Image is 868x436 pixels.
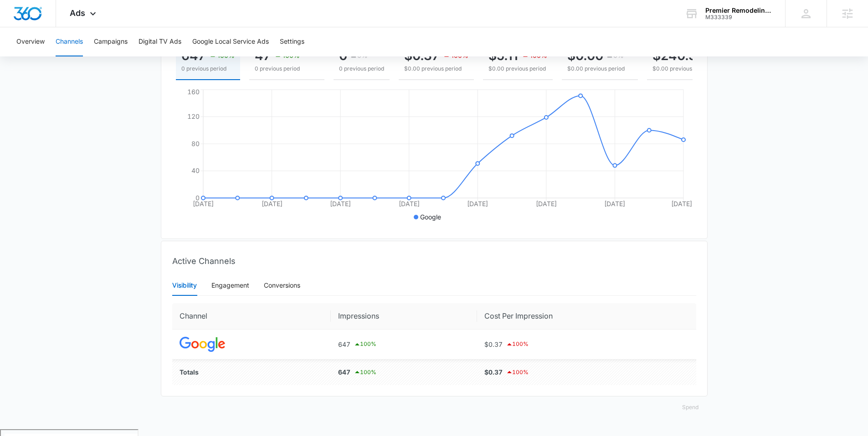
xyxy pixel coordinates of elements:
div: account id [705,14,772,20]
p: 0% [613,52,624,59]
p: 0 previous period [339,65,384,73]
p: Google [420,212,441,222]
p: $0.00 previous period [652,65,734,73]
tspan: [DATE] [330,200,351,208]
tspan: 0 [195,194,200,202]
p: $5.11 [488,48,518,63]
div: 647 [338,339,470,350]
span: Ads [70,8,85,18]
tspan: 120 [187,112,200,120]
div: Domain Overview [35,54,82,60]
p: $0.00 previous period [488,65,547,73]
button: Overview [16,27,45,56]
tspan: [DATE] [604,200,625,208]
p: 100% [451,52,468,59]
tspan: [DATE] [671,200,692,208]
div: $0.37 [484,339,688,350]
p: 100% [530,52,547,59]
button: Channels [56,27,83,56]
p: $0.37 [404,48,439,63]
div: $0.37 [484,367,688,378]
button: Spend [673,396,708,418]
p: 47 [255,48,271,63]
tspan: [DATE] [261,200,282,208]
p: 0 previous period [181,65,235,73]
div: Active Channels [172,248,696,275]
div: Domain: [DOMAIN_NAME] [24,24,100,31]
tspan: [DATE] [467,200,488,208]
div: 100 % [506,339,529,350]
button: Campaigns [94,27,128,56]
th: Channel [172,303,331,330]
div: account name [705,7,772,14]
p: 647 [181,48,205,63]
p: 0 previous period [255,65,319,73]
div: 100 % [354,367,376,378]
tspan: 80 [191,140,200,147]
p: 0 [339,48,347,63]
button: Settings [280,27,304,56]
tspan: 40 [191,167,200,174]
img: tab_keywords_by_traffic_grey.svg [91,53,98,60]
div: Engagement [211,280,249,290]
div: 100 % [354,339,376,350]
tspan: [DATE] [535,200,556,208]
div: v 4.0.25 [26,15,45,22]
tspan: [DATE] [398,200,419,208]
th: Impressions [331,303,478,330]
tspan: [DATE] [193,200,214,208]
td: Totals [172,360,331,385]
div: Conversions [264,280,300,290]
p: $0.00 previous period [567,65,632,73]
img: logo_orange.svg [15,15,22,22]
img: website_grey.svg [15,24,22,31]
div: 647 [338,367,470,378]
tspan: 160 [187,88,200,96]
p: 100% [217,52,235,59]
p: $0.00 [567,48,603,63]
img: GOOGLE_ADS [180,337,225,352]
th: Cost Per Impression [477,303,696,330]
p: $0.00 previous period [404,65,468,73]
div: Keywords by Traffic [101,54,154,60]
p: $240.33 [652,48,705,63]
img: tab_domain_overview_orange.svg [25,53,32,60]
button: Digital TV Ads [139,27,181,56]
p: 0% [357,52,368,59]
div: 100 % [506,367,529,378]
button: Google Local Service Ads [192,27,269,56]
div: Visibility [172,280,197,290]
p: 100% [282,52,300,59]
